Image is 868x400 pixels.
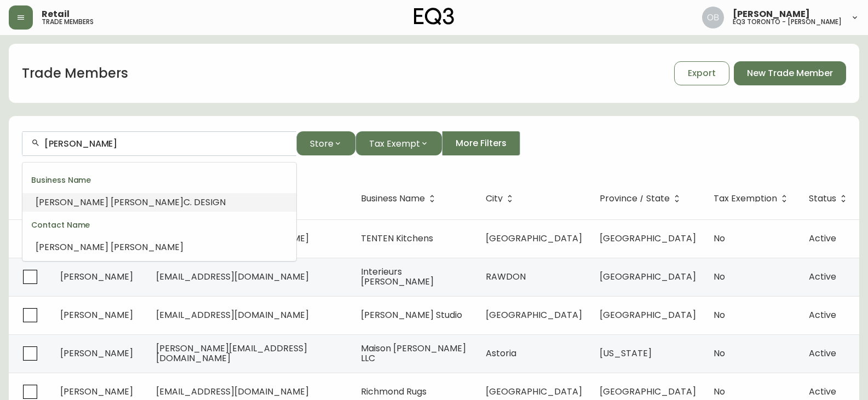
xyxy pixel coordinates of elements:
[809,270,836,283] span: Active
[486,195,503,202] span: City
[22,212,296,238] div: Contact Name
[747,67,833,79] span: New Trade Member
[600,385,696,398] span: [GEOGRAPHIC_DATA]
[702,7,724,28] img: 8e0065c524da89c5c924d5ed86cfe468
[486,232,582,245] span: [GEOGRAPHIC_DATA]
[22,167,296,193] div: Business Name
[600,195,670,202] span: Province / State
[600,270,696,283] span: [GEOGRAPHIC_DATA]
[156,385,309,398] span: [EMAIL_ADDRESS][DOMAIN_NAME]
[714,232,725,245] span: No
[486,309,582,321] span: [GEOGRAPHIC_DATA]
[361,342,466,364] span: Maison [PERSON_NAME] LLC
[42,10,70,19] span: Retail
[714,309,725,321] span: No
[714,195,777,202] span: Tax Exemption
[442,131,520,155] button: More Filters
[809,194,850,204] span: Status
[600,347,652,360] span: [US_STATE]
[60,309,133,321] span: [PERSON_NAME]
[714,270,725,283] span: No
[36,196,108,208] span: [PERSON_NAME]
[355,131,442,155] button: Tax Exempt
[714,385,725,398] span: No
[733,19,842,25] h5: eq3 toronto - [PERSON_NAME]
[414,8,455,25] img: logo
[486,347,516,360] span: Astoria
[36,241,108,253] span: [PERSON_NAME]
[156,309,309,321] span: [EMAIL_ADDRESS][DOMAIN_NAME]
[369,137,420,150] span: Tax Exempt
[486,194,517,204] span: City
[60,347,133,360] span: [PERSON_NAME]
[361,385,427,398] span: Richmond Rugs
[809,309,836,321] span: Active
[361,195,425,202] span: Business Name
[714,347,725,360] span: No
[42,19,94,25] h5: trade members
[809,347,836,360] span: Active
[714,194,791,204] span: Tax Exemption
[733,10,810,19] span: [PERSON_NAME]
[809,232,836,245] span: Active
[674,61,729,85] button: Export
[456,137,507,149] span: More Filters
[361,194,439,204] span: Business Name
[111,196,183,208] span: [PERSON_NAME]
[600,309,696,321] span: [GEOGRAPHIC_DATA]
[22,64,128,83] h1: Trade Members
[296,131,355,155] button: Store
[486,385,582,398] span: [GEOGRAPHIC_DATA]
[60,270,133,283] span: [PERSON_NAME]
[809,385,836,398] span: Active
[486,270,526,283] span: RAWDON
[44,138,288,149] input: Search
[111,241,183,253] span: [PERSON_NAME]
[310,137,334,150] span: Store
[600,232,696,245] span: [GEOGRAPHIC_DATA]
[361,309,462,321] span: [PERSON_NAME] Studio
[734,61,846,85] button: New Trade Member
[156,342,307,364] span: [PERSON_NAME][EMAIL_ADDRESS][DOMAIN_NAME]
[361,232,433,245] span: TENTEN Kitchens
[600,194,684,204] span: Province / State
[183,196,226,208] span: C. DESIGN
[156,270,309,283] span: [EMAIL_ADDRESS][DOMAIN_NAME]
[60,385,133,398] span: [PERSON_NAME]
[809,195,836,202] span: Status
[688,67,716,79] span: Export
[361,265,434,288] span: Interieurs [PERSON_NAME]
